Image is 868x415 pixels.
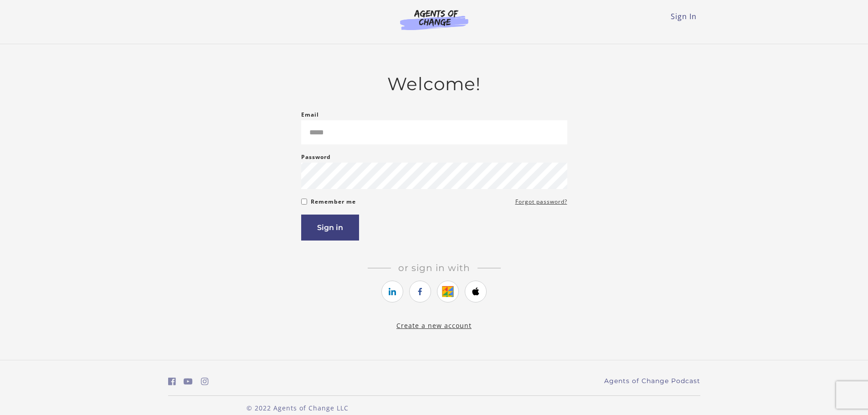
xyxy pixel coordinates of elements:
[604,376,700,386] a: Agents of Change Podcast
[381,281,403,302] a: https://courses.thinkific.com/users/auth/linkedin?ss%5Breferral%5D=&ss%5Buser_return_to%5D=&ss%5B...
[168,377,176,386] i: https://www.facebook.com/groups/aswbtestprep (Open in a new window)
[168,403,427,413] p: © 2022 Agents of Change LLC
[465,281,487,302] a: https://courses.thinkific.com/users/auth/apple?ss%5Breferral%5D=&ss%5Buser_return_to%5D=&ss%5Bvis...
[301,73,567,95] h2: Welcome!
[396,321,472,330] a: Create a new account
[301,152,331,163] label: Password
[184,375,193,388] a: https://www.youtube.com/c/AgentsofChangeTestPrepbyMeaganMitchell (Open in a new window)
[301,215,359,241] button: Sign in
[311,196,356,207] label: Remember me
[671,11,697,21] a: Sign In
[168,375,176,388] a: https://www.facebook.com/groups/aswbtestprep (Open in a new window)
[515,196,567,207] a: Forgot password?
[390,9,478,30] img: Agents of Change Logo
[301,109,319,120] label: Email
[184,377,193,386] i: https://www.youtube.com/c/AgentsofChangeTestPrepbyMeaganMitchell (Open in a new window)
[409,281,431,302] a: https://courses.thinkific.com/users/auth/facebook?ss%5Breferral%5D=&ss%5Buser_return_to%5D=&ss%5B...
[201,375,209,388] a: https://www.instagram.com/agentsofchangeprep/ (Open in a new window)
[437,281,459,302] a: https://courses.thinkific.com/users/auth/google?ss%5Breferral%5D=&ss%5Buser_return_to%5D=&ss%5Bvi...
[201,377,209,386] i: https://www.instagram.com/agentsofchangeprep/ (Open in a new window)
[391,262,478,273] span: Or sign in with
